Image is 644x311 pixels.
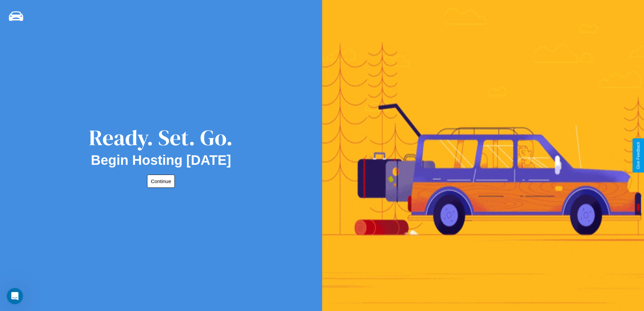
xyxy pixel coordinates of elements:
div: Give Feedback [636,142,641,169]
div: Ready. Set. Go. [89,123,233,153]
h2: Begin Hosting [DATE] [91,153,231,168]
button: Continue [147,175,175,188]
iframe: Intercom live chat [7,288,23,304]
